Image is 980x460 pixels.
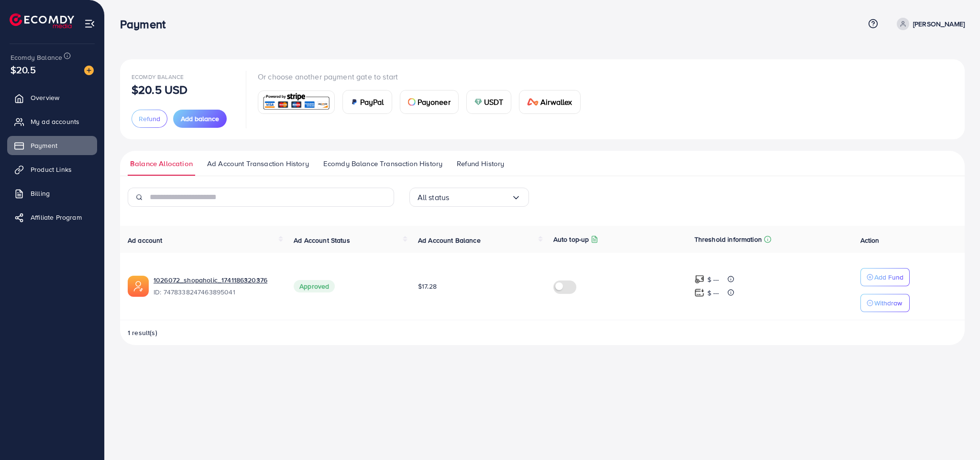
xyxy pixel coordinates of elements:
input: Search for option [449,190,511,205]
span: Ad Account Transaction History [207,158,309,169]
span: Refund [139,114,160,123]
a: Overview [7,88,97,107]
span: USDT [484,96,504,108]
div: Search for option [409,188,529,207]
p: $20.5 USD [132,84,187,95]
span: Payoneer [418,96,451,108]
img: top-up amount [694,288,705,298]
p: Or choose another payment gate to start [258,71,588,82]
span: Ecomdy Balance Transaction History [323,158,442,169]
a: Payment [7,136,97,155]
img: image [84,66,94,75]
span: ID: 7478338247463895041 [154,287,278,297]
img: logo [10,13,74,28]
a: cardAirwallex [519,90,580,114]
span: Product Links [31,165,72,174]
span: My ad accounts [31,117,79,126]
img: card [408,98,416,106]
span: Ecomdy Balance [11,53,62,62]
span: 1 result(s) [128,328,157,337]
img: card [527,98,539,106]
img: card [261,92,331,112]
span: All status [418,190,450,205]
span: Payment [31,141,57,150]
a: Affiliate Program [7,208,97,227]
p: Add Fund [874,271,903,283]
img: card [351,98,358,106]
h3: Payment [120,17,173,31]
span: $17.28 [418,281,437,291]
span: Action [860,236,880,245]
span: Approved [294,280,335,292]
a: Billing [7,184,97,203]
span: Ad Account Balance [418,236,481,245]
iframe: Chat [939,417,973,453]
span: Overview [31,93,59,102]
button: Withdraw [860,294,910,312]
button: Refund [132,110,167,128]
img: menu [84,18,95,29]
div: <span class='underline'>1026072_shopaholic_1741186320376</span></br>7478338247463895041 [154,275,278,297]
p: $ --- [707,274,719,285]
p: Threshold information [694,234,762,245]
a: cardPayoneer [400,90,459,114]
a: cardPayPal [342,90,392,114]
img: card [474,98,482,106]
button: Add balance [173,110,227,128]
span: Ad Account Status [294,236,350,245]
span: Balance Allocation [130,158,193,169]
a: card [258,90,335,114]
a: cardUSDT [466,90,512,114]
img: ic-ads-acc.e4c84228.svg [128,276,149,297]
span: $20.5 [11,63,36,77]
span: Ecomdy Balance [132,73,184,81]
span: Refund History [457,158,504,169]
p: [PERSON_NAME] [913,18,965,30]
p: Withdraw [874,297,902,309]
img: top-up amount [694,274,705,284]
p: $ --- [707,287,719,299]
a: 1026072_shopaholic_1741186320376 [154,275,267,285]
span: Affiliate Program [31,213,82,222]
a: My ad accounts [7,112,97,131]
span: Billing [31,189,50,198]
a: Product Links [7,160,97,179]
p: Auto top-up [553,234,589,245]
span: Ad account [128,236,163,245]
span: Add balance [181,114,219,123]
button: Add Fund [860,268,910,286]
a: [PERSON_NAME] [893,18,965,30]
span: PayPal [360,96,384,108]
span: Airwallex [540,96,572,108]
